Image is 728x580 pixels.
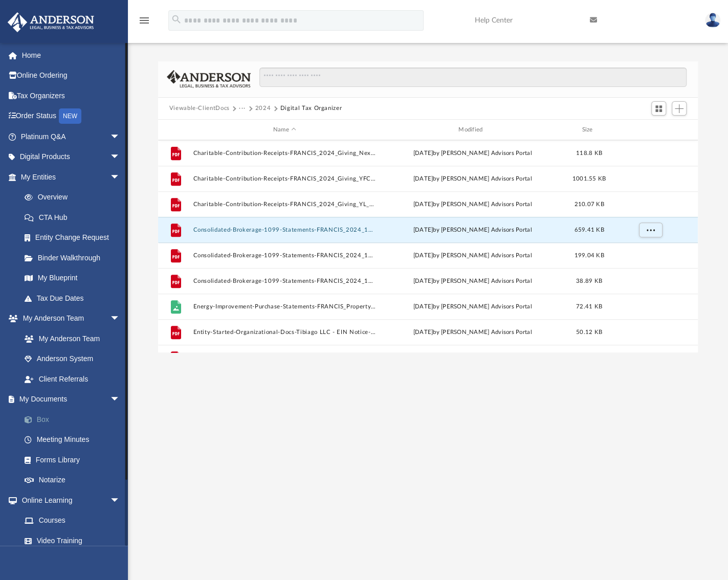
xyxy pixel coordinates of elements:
[7,389,136,410] a: My Documentsarrow_drop_down
[14,268,130,288] a: My Blueprint
[14,228,136,248] a: Entity Change Request
[381,328,564,337] div: [DATE] by [PERSON_NAME] Advisors Portal
[381,174,564,184] div: [DATE] by [PERSON_NAME] Advisors Portal
[14,207,136,228] a: CTA Hub
[7,147,136,167] a: Digital Productsarrow_drop_down
[110,389,130,410] span: arrow_drop_down
[381,251,564,260] div: [DATE] by [PERSON_NAME] Advisors Portal
[651,101,667,116] button: Switch to Grid View
[14,328,125,349] a: My Anderson Team
[7,308,130,329] a: My Anderson Teamarrow_drop_down
[572,176,606,182] span: 1001.55 KB
[574,202,604,207] span: 210.07 KB
[171,14,182,25] i: search
[14,248,136,268] a: Binder Walkthrough
[14,409,136,430] a: Box
[381,226,564,235] div: [DATE] by [PERSON_NAME] Advisors Portal
[193,278,376,284] button: Consolidated-Brokerage-1099-Statements-FRANCIS_2024_1099_Fidelity_4836-175252171068755beece322.pdf
[138,19,150,27] a: menu
[169,104,230,113] button: Viewable-ClientDocs
[59,108,81,124] div: NEW
[110,167,130,188] span: arrow_drop_down
[110,147,130,168] span: arrow_drop_down
[193,227,376,233] button: Consolidated-Brokerage-1099-Statements-FRANCIS_2024_1099-INT_EJ_0719-175252171168755bef725a3.pdf
[239,104,246,113] button: ···
[110,490,130,511] span: arrow_drop_down
[193,175,376,182] button: Charitable-Contribution-Receipts-FRANCIS_2024_Giving_YFCI-175252147468755b02175a8.pdf
[14,450,130,470] a: Forms Library
[672,101,687,116] button: Add
[5,12,97,32] img: Anderson Advisors Platinum Portal
[381,302,564,311] div: [DATE] by [PERSON_NAME] Advisors Portal
[14,187,136,208] a: Overview
[110,126,130,147] span: arrow_drop_down
[576,329,602,335] span: 50.12 KB
[381,125,564,135] div: Modified
[192,125,376,135] div: Name
[7,65,136,86] a: Online Ordering
[193,252,376,259] button: Consolidated-Brokerage-1099-Statements-FRANCIS_2024_1099-INT_USAA-175252171168755bef4dde1.pdf
[576,304,602,309] span: 72.41 KB
[574,227,604,233] span: 659.41 KB
[381,200,564,209] div: [DATE] by [PERSON_NAME] Advisors Portal
[110,308,130,329] span: arrow_drop_down
[14,349,130,369] a: Anderson System
[7,167,136,187] a: My Entitiesarrow_drop_down
[193,303,376,310] button: Energy-Improvement-Purchase-Statements-FRANCIS_Property Expenses_CA_Precision Plumbing_[DATE]-175...
[158,140,698,352] div: grid
[255,104,271,113] button: 2024
[705,13,720,28] img: User Pic
[138,14,150,27] i: menu
[14,369,130,389] a: Client Referrals
[576,150,602,156] span: 118.8 KB
[381,149,564,158] div: [DATE] by [PERSON_NAME] Advisors Portal
[193,329,376,336] button: Entity-Started-Organizational-Docs-Tibiago LLC - EIN Notice-1752523708687563bc10128.pdf
[14,288,136,308] a: Tax Due Dates
[280,104,342,113] button: Digital Tax Organizer
[576,278,602,284] span: 38.89 KB
[193,201,376,208] button: Charitable-Contribution-Receipts-FRANCIS_2024_Giving_YL_Martin-175252147368755b0141a65.pdf
[7,490,130,510] a: Online Learningarrow_drop_down
[381,277,564,286] div: [DATE] by [PERSON_NAME] Advisors Portal
[14,510,130,531] a: Courses
[614,125,686,135] div: id
[14,430,136,450] a: Meeting Minutes
[14,530,125,551] a: Video Training
[7,106,136,127] a: Order StatusNEW
[259,68,687,87] input: Search files and folders
[7,85,136,106] a: Tax Organizers
[638,222,662,238] button: More options
[193,150,376,157] button: Charitable-Contribution-Receipts-FRANCIS_2024_Giving_Nexus Intl-175252147368755b0107bd1.pdf
[14,470,136,490] a: Notarize
[162,125,188,135] div: id
[568,125,609,135] div: Size
[7,45,136,65] a: Home
[7,126,136,147] a: Platinum Q&Aarrow_drop_down
[574,253,604,258] span: 199.04 KB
